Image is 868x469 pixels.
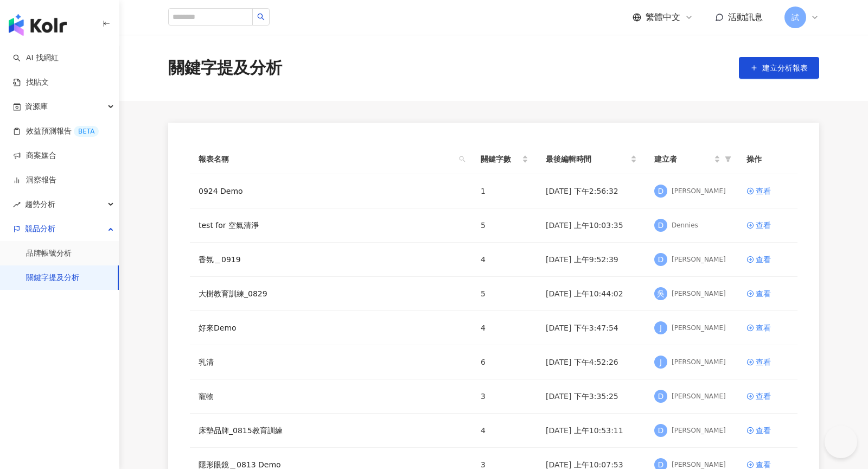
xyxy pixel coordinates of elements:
th: 操作 [738,144,797,174]
td: 3 [472,379,537,414]
a: 查看 [746,253,789,265]
td: [DATE] 上午10:53:11 [537,414,646,448]
td: [DATE] 下午2:56:32 [537,174,646,208]
td: 4 [472,243,537,277]
div: 查看 [756,288,771,300]
div: [PERSON_NAME] [672,255,726,264]
div: 查看 [756,322,771,334]
span: filter [723,151,733,167]
a: 查看 [746,322,789,334]
td: 5 [472,277,537,311]
div: 查看 [756,424,771,436]
span: 吳 [657,288,665,300]
div: [PERSON_NAME] [672,426,726,435]
td: [DATE] 下午4:52:26 [537,345,646,379]
span: rise [13,201,21,208]
a: 品牌帳號分析 [26,248,72,259]
div: 查看 [756,219,771,231]
span: D [658,253,664,265]
span: search [257,13,265,21]
td: [DATE] 下午3:35:25 [537,379,646,414]
td: 4 [472,311,537,345]
a: searchAI 找網紅 [13,53,59,64]
span: 資源庫 [25,94,48,119]
div: 關鍵字提及分析 [168,56,282,79]
span: 關鍵字數 [481,153,520,165]
span: 報表名稱 [199,153,455,165]
span: filter [725,156,731,162]
td: [DATE] 上午10:03:35 [537,208,646,243]
a: 商案媒合 [13,150,56,161]
div: 查看 [756,356,771,368]
a: 效益預測報告BETA [13,126,99,137]
td: 1 [472,174,537,208]
td: 6 [472,345,537,379]
div: [PERSON_NAME] [672,358,726,367]
a: test for 空氣清淨 [199,219,259,231]
th: 最後編輯時間 [537,144,646,174]
div: 查看 [756,185,771,197]
a: 查看 [746,185,789,197]
td: 5 [472,208,537,243]
a: 0924 Demo [199,185,243,197]
td: 4 [472,414,537,448]
div: [PERSON_NAME] [672,324,726,333]
a: 床墊品牌_0815教育訓練 [199,424,283,436]
td: [DATE] 上午10:44:02 [537,277,646,311]
div: 查看 [756,390,771,402]
a: 大樹教育訓練_0829 [199,288,267,300]
div: [PERSON_NAME] [672,187,726,196]
div: Dennies [672,221,698,230]
button: 建立分析報表 [739,57,819,79]
span: D [658,219,664,231]
span: 建立者 [654,153,712,165]
span: 趨勢分析 [25,192,55,217]
a: 洞察報告 [13,175,56,186]
th: 關鍵字數 [472,144,537,174]
a: 乳清 [199,356,214,368]
a: 查看 [746,288,789,300]
span: 競品分析 [25,217,55,241]
td: [DATE] 下午3:47:54 [537,311,646,345]
span: 活動訊息 [728,12,763,22]
div: [PERSON_NAME] [672,392,726,401]
span: 繁體中文 [646,11,680,23]
span: 試 [792,11,799,23]
span: D [658,424,664,436]
a: 好來Demo [199,322,237,334]
img: logo [9,14,67,36]
span: search [459,156,465,162]
span: J [660,322,662,334]
a: 找貼文 [13,77,49,88]
a: 查看 [746,424,789,436]
a: 查看 [746,219,789,231]
a: 查看 [746,356,789,368]
span: D [658,185,664,197]
a: 香氛＿0919 [199,253,241,265]
div: 查看 [756,253,771,265]
div: [PERSON_NAME] [672,289,726,299]
span: 建立分析報表 [762,64,808,72]
iframe: Help Scout Beacon - Open [825,426,857,458]
span: 最後編輯時間 [546,153,628,165]
td: [DATE] 上午9:52:39 [537,243,646,277]
a: 寵物 [199,390,214,402]
a: 關鍵字提及分析 [26,272,79,283]
span: search [457,151,468,167]
span: J [660,356,662,368]
th: 建立者 [646,144,738,174]
span: D [658,390,664,402]
a: 查看 [746,390,789,402]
